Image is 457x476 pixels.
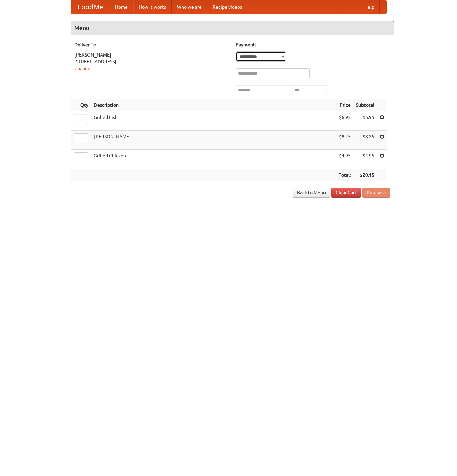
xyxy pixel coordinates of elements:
a: Help [359,0,380,14]
h5: Payment: [236,41,390,48]
h4: Menu [71,21,394,35]
td: [PERSON_NAME] [91,131,336,150]
a: Clear Cart [331,188,361,198]
th: Total: [336,169,353,181]
h5: Deliver To: [74,41,229,48]
th: $20.15 [353,169,377,181]
div: [STREET_ADDRESS] [74,58,229,65]
button: Purchase [362,188,390,198]
a: Who we are [172,0,207,14]
div: [PERSON_NAME] [74,51,229,58]
td: $8.25 [336,131,353,150]
th: Qty [71,99,91,111]
a: FoodMe [71,0,110,14]
td: Grilled Chicken [91,150,336,169]
a: Change [74,66,90,71]
td: Grilled Fish [91,111,336,131]
a: Home [110,0,133,14]
a: Recipe videos [207,0,247,14]
a: Back to Menu [293,188,330,198]
td: $4.95 [353,150,377,169]
td: $4.95 [336,150,353,169]
td: $6.95 [336,111,353,131]
a: How it works [133,0,172,14]
th: Description [91,99,336,111]
th: Subtotal [353,99,377,111]
td: $8.25 [353,131,377,150]
td: $6.95 [353,111,377,131]
th: Price [336,99,353,111]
